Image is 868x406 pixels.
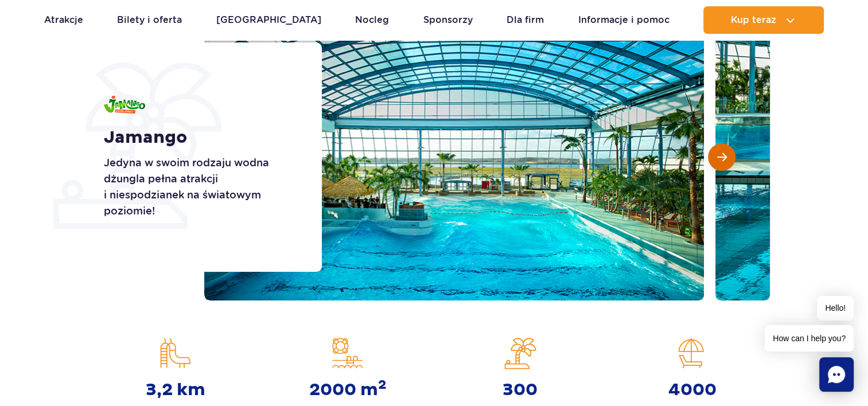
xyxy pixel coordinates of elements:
[309,380,387,400] strong: 2000 m
[503,380,538,400] strong: 300
[765,325,854,352] span: How can I help you?
[117,6,182,34] a: Bilety i oferta
[44,6,83,34] a: Atrakcje
[731,15,776,25] span: Kup teraz
[104,96,145,114] img: Jamango
[507,6,544,34] a: Dla firm
[378,377,387,393] sup: 2
[703,6,824,34] button: Kup teraz
[104,127,296,148] h1: Jamango
[578,6,670,34] a: Informacje i pomoc
[817,296,854,321] span: Hello!
[708,143,735,171] button: Następny slajd
[668,380,717,400] strong: 4000
[819,357,854,392] div: Chat
[216,6,321,34] a: [GEOGRAPHIC_DATA]
[355,6,389,34] a: Nocleg
[104,155,296,219] p: Jedyna w swoim rodzaju wodna dżungla pełna atrakcji i niespodzianek na światowym poziomie!
[146,380,205,400] strong: 3,2 km
[423,6,473,34] a: Sponsorzy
